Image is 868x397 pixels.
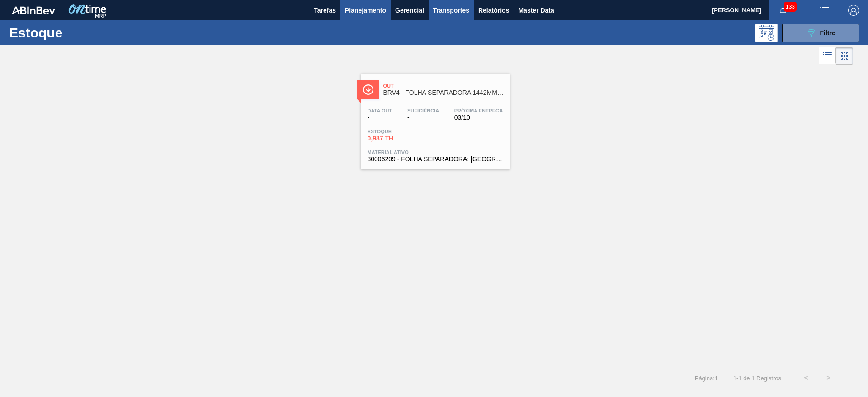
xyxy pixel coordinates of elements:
span: Filtro [820,29,836,37]
h1: Estoque [9,28,144,38]
span: Gerencial [395,5,424,16]
button: > [817,367,840,389]
div: Visão em Cards [836,47,853,65]
span: - [368,114,392,121]
span: Estoque [368,129,431,134]
span: Material ativo [368,149,503,155]
span: Planejamento [345,5,386,16]
div: Pogramando: nenhum usuário selecionado [755,24,778,42]
span: 1 - 1 de 1 Registros [731,375,781,382]
div: Visão em Lista [819,47,836,65]
span: 133 [784,2,797,12]
span: Relatórios [478,5,509,16]
img: Ícone [363,84,374,95]
span: Próxima Entrega [454,108,503,113]
span: BRV4 - FOLHA SEPARADORA 1442MMX1112MM [383,89,505,96]
span: 03/10 [454,114,503,121]
span: 30006209 - FOLHA SEPARADORA; TAMPA [368,156,503,163]
span: Transportes [433,5,469,16]
button: Filtro [782,24,859,42]
span: Página : 1 [695,375,718,382]
span: Suficiência [407,108,439,113]
span: Data out [368,108,392,113]
img: userActions [819,5,830,16]
span: Out [383,83,505,89]
span: - [407,114,439,121]
span: Tarefas [314,5,336,16]
img: TNhmsLtSVTkK8tSr43FrP2fwEKptu5GPRR3wAAAABJRU5ErkJggg== [12,6,55,14]
button: Notificações [769,4,797,17]
a: ÍconeOutBRV4 - FOLHA SEPARADORA 1442MMX1112MMData out-Suficiência-Próxima Entrega03/10Estoque0,98... [354,67,514,169]
img: Logout [848,5,859,16]
span: 0,987 TH [368,135,431,142]
button: < [795,367,817,389]
span: Master Data [518,5,554,16]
